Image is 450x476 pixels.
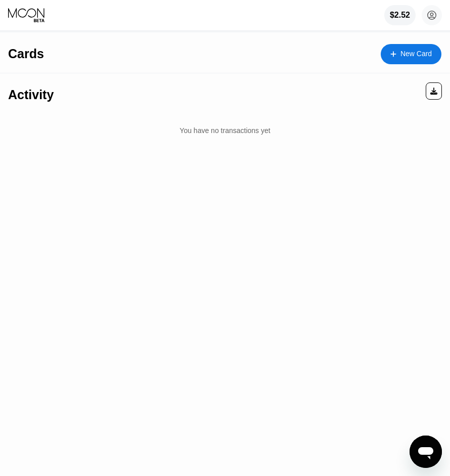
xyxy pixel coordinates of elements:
[390,11,410,20] div: $2.52
[8,116,442,145] div: You have no transactions yet
[410,436,442,468] iframe: Button to launch messaging window, conversation in progress
[400,50,432,58] div: New Card
[384,5,416,25] div: $2.52
[8,88,54,102] div: Activity
[8,47,44,61] div: Cards
[381,44,441,64] div: New Card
